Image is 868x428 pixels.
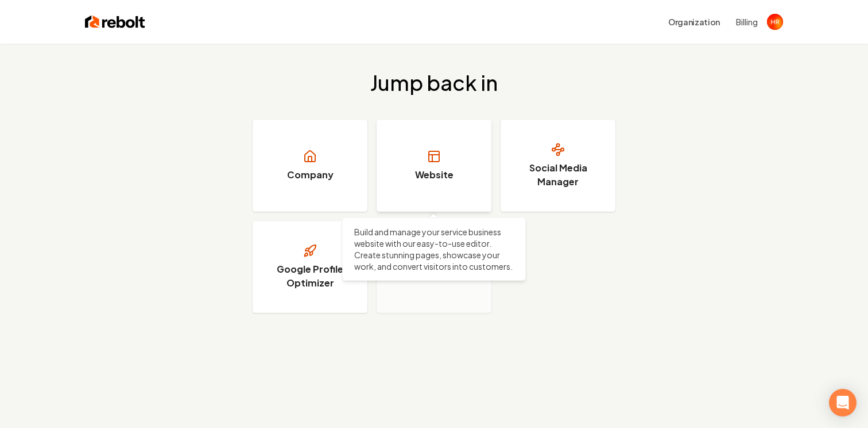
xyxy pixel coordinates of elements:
img: Hassan Rashid [767,14,783,30]
h3: Website [415,168,454,182]
p: Build and manage your service business website with our easy-to-use editor. Create stunning pages... [354,226,514,272]
a: Social Media Manager [501,120,615,212]
a: Company [253,120,367,212]
h3: Social Media Manager [515,161,601,189]
button: Organization [661,12,727,32]
a: Google Profile Optimizer [253,221,367,313]
img: Rebolt Logo [85,14,145,30]
h3: Google Profile Optimizer [267,262,353,290]
h2: Jump back in [370,71,498,94]
h3: Company [287,168,334,182]
button: Billing [736,16,758,28]
button: Open user button [767,14,783,30]
div: Open Intercom Messenger [829,389,857,416]
a: Website [377,120,491,212]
